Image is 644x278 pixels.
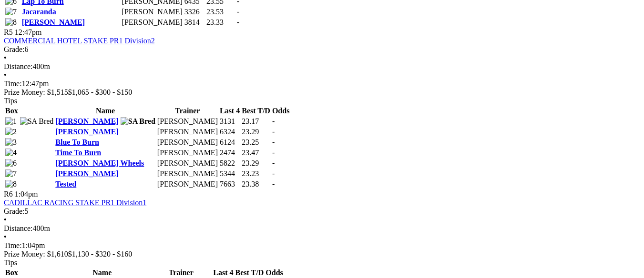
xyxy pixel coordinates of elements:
td: [PERSON_NAME] [157,169,218,179]
img: 3 [5,138,17,147]
img: SA Bred [20,117,54,126]
span: • [4,54,7,62]
td: [PERSON_NAME] [157,138,218,147]
span: - [272,149,275,157]
span: R6 [4,190,13,198]
td: [PERSON_NAME] [122,18,183,27]
th: Trainer [157,106,218,116]
div: 400m [4,224,640,233]
span: - [272,169,275,178]
img: 8 [5,18,17,27]
a: CADILLAC RACING STAKE PR1 Division1 [4,199,146,207]
td: [PERSON_NAME] [157,159,218,168]
img: 7 [5,169,17,178]
th: Odds [265,268,283,278]
td: 23.29 [241,127,271,137]
a: Time To Burn [55,149,101,157]
td: 5344 [219,169,240,179]
td: 3326 [184,7,205,17]
td: 23.25 [241,138,271,147]
img: 6 [5,159,17,168]
span: $1,130 - $320 - $160 [68,250,133,258]
td: 23.23 [241,169,271,179]
a: [PERSON_NAME] [55,169,118,178]
div: Prize Money: $1,515 [4,88,640,97]
td: 6324 [219,127,240,137]
td: 6124 [219,138,240,147]
a: Jacaranda [22,8,56,16]
div: 400m [4,62,640,71]
td: [PERSON_NAME] [122,7,183,17]
span: 12:47pm [15,28,42,36]
div: 12:47pm [4,79,640,88]
span: Grade: [4,45,25,53]
th: Last 4 [213,268,234,278]
span: - [272,159,275,167]
th: Odds [272,106,290,116]
span: Tips [4,97,17,105]
span: Time: [4,79,22,88]
td: 2474 [219,148,240,158]
img: 2 [5,128,17,136]
span: - [237,18,239,26]
td: 23.33 [206,18,235,27]
span: • [4,233,7,241]
img: 8 [5,180,17,189]
td: 23.29 [241,159,271,168]
img: SA Bred [121,117,155,126]
td: 23.47 [241,148,271,158]
span: 1:04pm [15,190,38,198]
span: Box [5,268,18,277]
span: Distance: [4,62,32,70]
span: - [272,138,275,146]
a: [PERSON_NAME] [22,18,85,26]
td: [PERSON_NAME] [157,179,218,189]
span: R5 [4,28,13,36]
img: 4 [5,149,17,157]
a: Blue To Burn [55,138,99,146]
span: • [4,216,7,224]
th: Name [55,268,149,278]
th: Trainer [150,268,212,278]
a: [PERSON_NAME] [55,117,118,125]
img: 7 [5,8,17,16]
td: [PERSON_NAME] [157,117,218,126]
div: 6 [4,45,640,54]
td: 5822 [219,159,240,168]
span: Distance: [4,224,32,232]
a: [PERSON_NAME] Wheels [55,159,144,167]
td: 3814 [184,18,205,27]
td: [PERSON_NAME] [157,127,218,137]
span: • [4,71,7,79]
span: Tips [4,258,17,267]
td: [PERSON_NAME] [157,148,218,158]
span: $1,065 - $300 - $150 [68,88,133,96]
a: COMMERCIAL HOTEL STAKE PR1 Division2 [4,37,155,45]
span: Box [5,107,18,115]
span: Time: [4,241,22,249]
img: 1 [5,117,17,126]
td: 3131 [219,117,240,126]
td: 23.38 [241,179,271,189]
th: Best T/D [235,268,265,278]
div: 5 [4,207,640,216]
div: Prize Money: $1,610 [4,250,640,258]
th: Last 4 [219,106,240,116]
td: 7663 [219,179,240,189]
div: 1:04pm [4,241,640,250]
td: 23.17 [241,117,271,126]
span: Grade: [4,207,25,215]
th: Name [55,106,156,116]
span: - [272,128,275,136]
a: Tested [55,180,76,188]
th: Best T/D [241,106,271,116]
td: 23.53 [206,7,235,17]
a: [PERSON_NAME] [55,128,118,136]
span: - [272,117,275,125]
span: - [272,180,275,188]
span: - [237,8,239,16]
